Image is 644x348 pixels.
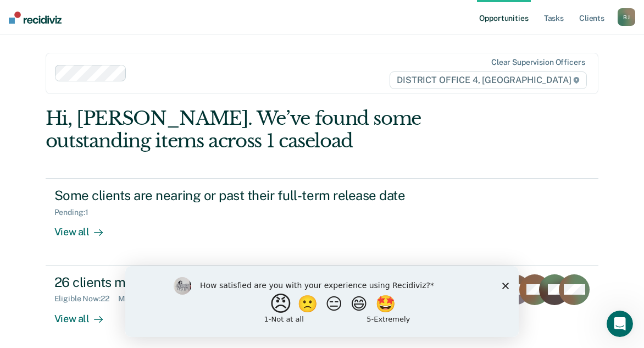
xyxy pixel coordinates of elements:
div: View all [54,217,116,239]
div: Clear supervision officers [491,58,585,67]
button: BJ [618,8,635,26]
div: Hi, [PERSON_NAME]. We’ve found some outstanding items across 1 caseload [46,107,488,152]
div: 26 clients may be eligible for earned discharge [54,274,440,290]
div: Eligible Now : 22 [54,294,118,303]
div: Some clients are nearing or past their full-term release date [54,187,440,203]
span: DISTRICT OFFICE 4, [GEOGRAPHIC_DATA] [390,71,587,89]
iframe: Survey by Kim from Recidiviz [125,266,519,337]
img: Recidiviz [9,12,62,24]
div: B J [618,8,635,26]
div: Pending : 1 [54,208,97,217]
a: Some clients are nearing or past their full-term release datePending:1View all [46,178,599,265]
div: Marked Ineligible : 23 [118,294,199,303]
div: View all [54,303,116,325]
iframe: Intercom live chat [607,311,633,337]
